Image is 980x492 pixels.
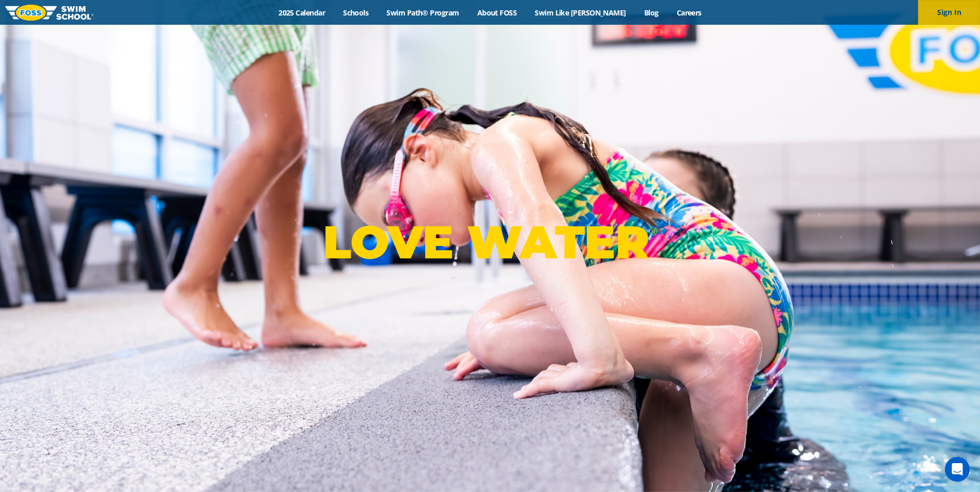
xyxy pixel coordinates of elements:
a: Schools [334,8,378,18]
a: About FOSS [468,8,526,18]
a: 2025 Calendar [270,8,334,18]
a: Swim Like [PERSON_NAME] [526,8,635,18]
sup: ® [649,225,657,238]
img: FOSS Swim School Logo [5,5,94,21]
a: Swim Path® Program [378,8,468,18]
a: Blog [635,8,667,18]
a: Careers [667,8,710,18]
div: Open Intercom Messenger [945,457,970,482]
p: LOVE WATER [323,215,657,270]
